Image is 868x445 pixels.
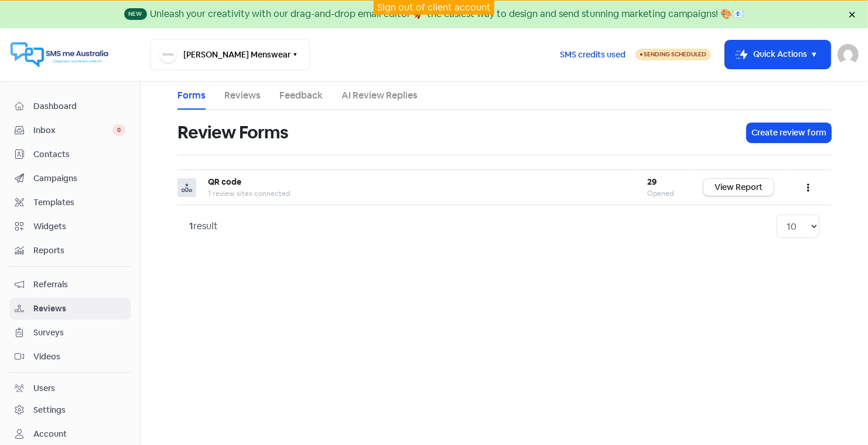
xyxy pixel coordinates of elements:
span: Surveys [33,327,125,339]
span: Campaigns [33,172,125,185]
a: Videos [9,346,131,368]
a: Sending Scheduled [635,47,711,62]
span: 0 [112,124,125,136]
span: Referrals [33,278,125,291]
a: View Report [703,179,774,196]
strong: 1 [189,220,193,232]
a: Reviews [224,89,261,103]
span: Videos [33,351,125,363]
span: Inbox [33,124,112,137]
a: Users [9,378,131,399]
div: Users [33,382,55,395]
a: AI Review Replies [341,89,418,103]
a: Dashboard [9,96,131,117]
button: Create review form [747,123,831,142]
span: Reviews [33,303,125,315]
a: Referrals [9,274,131,295]
span: 1 review sites connected [208,189,290,198]
a: Widgets [9,216,131,237]
a: Templates [9,192,131,213]
span: Reports [33,244,125,257]
a: Inbox 0 [9,120,131,141]
div: Settings [33,404,66,416]
span: Dashboard [33,100,125,113]
span: Contacts [33,148,125,161]
a: Campaigns [9,168,131,189]
a: Settings [9,399,131,421]
a: Surveys [9,322,131,344]
a: Contacts [9,144,131,165]
a: Reports [9,240,131,261]
a: Sign out of client account [377,1,491,13]
button: Quick Actions [725,40,831,69]
div: result [189,219,218,233]
a: Account [9,423,131,445]
img: User [838,44,859,65]
span: Sending Scheduled [644,50,706,58]
b: 29 [647,176,657,187]
h1: Review Forms [177,114,288,151]
a: Feedback [279,89,323,103]
span: SMS credits used [560,49,626,61]
div: Account [33,428,67,440]
a: SMS credits used [550,47,635,60]
b: QR code [208,176,241,187]
div: Opened [647,188,680,199]
span: Widgets [33,220,125,233]
a: Forms [177,89,206,103]
a: Reviews [9,298,131,320]
span: Templates [33,196,125,209]
button: [PERSON_NAME] Menswear [150,39,310,70]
